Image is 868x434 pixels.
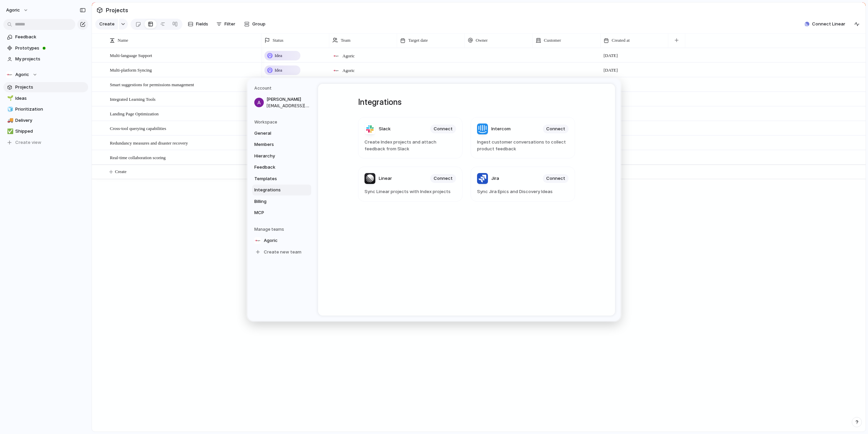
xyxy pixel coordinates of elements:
a: Create new team [252,246,311,257]
span: [PERSON_NAME] [267,96,310,103]
button: Connect [543,125,569,133]
a: Templates [252,173,311,184]
button: Connect [543,174,569,183]
a: [PERSON_NAME][EMAIL_ADDRESS][DOMAIN_NAME] [252,94,311,111]
span: Connect [546,126,565,132]
button: Connect [430,125,456,133]
span: Members [254,141,298,148]
span: Billing [254,198,298,205]
span: Connect [434,175,453,182]
span: Hierarchy [254,152,298,159]
button: Connect [430,174,456,183]
span: [EMAIL_ADDRESS][DOMAIN_NAME] [267,102,310,109]
a: Billing [252,196,311,207]
span: Integrations [254,187,298,193]
h1: Integrations [358,96,575,108]
a: Feedback [252,162,311,173]
span: MCP [254,209,298,216]
span: Sync Jira Epics and Discovery Ideas [477,188,569,195]
span: Connect [546,175,565,182]
span: Sync Linear projects with Index projects [364,188,456,195]
span: Create Index projects and attach feedback from Slack [364,139,456,152]
a: MCP [252,207,311,218]
span: Slack [379,126,391,132]
span: Intercom [491,126,511,132]
a: General [252,128,311,138]
a: Hierarchy [252,150,311,161]
span: Create new team [264,249,301,256]
span: General [254,130,298,136]
span: Templates [254,175,298,182]
span: Linear [379,175,392,182]
a: Agoric [252,235,311,246]
h5: Account [254,85,311,91]
span: Connect [434,126,453,132]
a: Integrations [252,185,311,195]
span: Jira [491,175,499,182]
h5: Workspace [254,119,311,125]
span: Feedback [254,164,298,171]
span: Ingest customer conversations to collect product feedback [477,139,569,152]
h5: Manage teams [254,226,311,232]
span: Agoric [264,237,278,244]
a: Members [252,139,311,150]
